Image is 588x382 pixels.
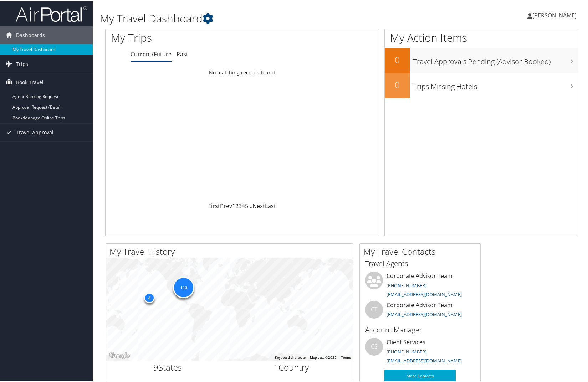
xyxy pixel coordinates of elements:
[111,360,224,372] h2: States
[413,52,578,66] h3: Travel Approvals Pending (Advisor Booked)
[173,276,194,297] div: 113
[384,368,456,381] a: More Contacts
[273,360,278,372] span: 1
[245,201,248,209] a: 5
[385,29,578,44] h1: My Action Items
[385,78,410,90] h2: 0
[16,123,53,140] span: Travel Approval
[387,281,426,288] a: [PHONE_NUMBER]
[387,290,462,296] a: [EMAIL_ADDRESS][DOMAIN_NAME]
[362,270,479,300] li: Corporate Advisor Team
[532,10,577,18] span: [PERSON_NAME]
[365,258,475,268] h3: Travel Agents
[265,201,276,209] a: Last
[144,291,155,302] div: 4
[220,201,232,209] a: Prev
[177,49,188,57] a: Past
[385,47,578,72] a: 0Travel Approvals Pending (Advisor Booked)
[363,244,480,257] h2: My Travel Contacts
[275,354,306,359] button: Keyboard shortcuts
[100,10,423,25] h1: My Travel Dashboard
[252,201,265,209] a: Next
[109,244,353,257] h2: My Travel History
[242,201,245,209] a: 4
[385,72,578,97] a: 0Trips Missing Hotels
[385,53,410,65] h2: 0
[527,4,584,25] a: [PERSON_NAME]
[387,310,462,316] a: [EMAIL_ADDRESS][DOMAIN_NAME]
[239,201,242,209] a: 3
[16,54,28,72] span: Trips
[387,356,462,363] a: [EMAIL_ADDRESS][DOMAIN_NAME]
[235,360,348,372] h2: Country
[248,201,252,209] span: …
[108,350,131,359] img: Google
[16,72,44,90] span: Book Travel
[208,201,220,209] a: First
[16,25,45,43] span: Dashboards
[365,337,383,355] div: CS
[413,77,578,91] h3: Trips Missing Hotels
[365,324,475,334] h3: Account Manager
[235,201,239,209] a: 2
[362,300,479,323] li: Corporate Advisor Team
[106,65,379,78] td: No matching records found
[341,355,351,358] a: Terms (opens in new tab)
[131,49,172,57] a: Current/Future
[232,201,235,209] a: 1
[108,350,131,359] a: Open this area in Google Maps (opens a new window)
[111,29,260,44] h1: My Trips
[310,355,337,358] span: Map data ©2025
[16,5,87,21] img: airportal-logo.png
[387,347,426,354] a: [PHONE_NUMBER]
[365,300,383,318] div: CT
[153,360,158,372] span: 9
[362,337,479,366] li: Client Services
